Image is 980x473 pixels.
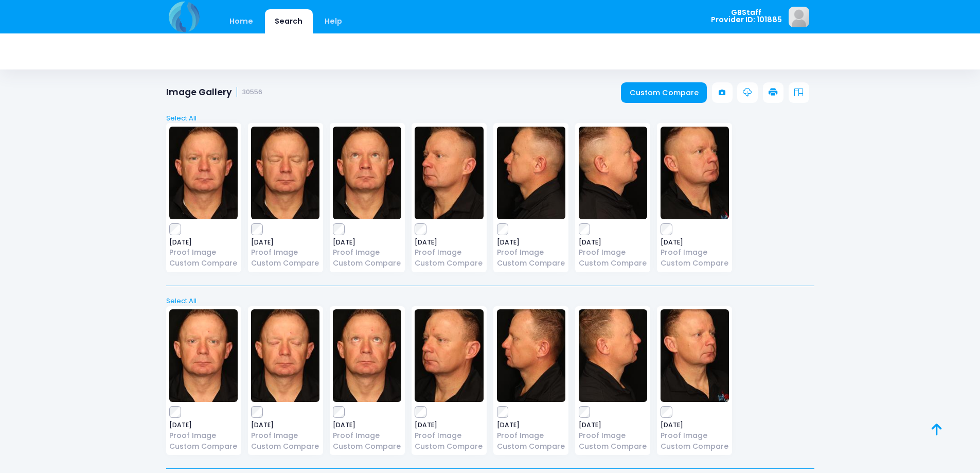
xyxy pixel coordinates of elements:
[242,89,262,96] small: 30556
[163,296,817,306] a: Select All
[251,247,319,258] a: Proof Image
[415,422,483,428] span: [DATE]
[661,239,729,246] span: [DATE]
[333,422,401,428] span: [DATE]
[497,441,565,452] a: Custom Compare
[579,441,647,452] a: Custom Compare
[621,82,707,103] a: Custom Compare
[579,309,647,402] img: image
[661,441,729,452] a: Custom Compare
[333,309,401,402] img: image
[251,422,319,428] span: [DATE]
[415,239,483,246] span: [DATE]
[579,127,647,219] img: image
[497,258,565,269] a: Custom Compare
[333,430,401,441] a: Proof Image
[163,113,817,124] a: Select All
[169,422,238,428] span: [DATE]
[251,127,319,219] img: image
[333,239,401,246] span: [DATE]
[333,258,401,269] a: Custom Compare
[251,258,319,269] a: Custom Compare
[415,247,483,258] a: Proof Image
[251,441,319,452] a: Custom Compare
[251,309,319,402] img: image
[220,9,263,33] a: Home
[169,441,238,452] a: Custom Compare
[497,422,565,428] span: [DATE]
[579,430,647,441] a: Proof Image
[169,239,238,246] span: [DATE]
[661,309,729,402] img: image
[169,258,238,269] a: Custom Compare
[789,7,809,27] img: image
[661,258,729,269] a: Custom Compare
[579,422,647,428] span: [DATE]
[333,247,401,258] a: Proof Image
[169,309,238,402] img: image
[497,430,565,441] a: Proof Image
[661,422,729,428] span: [DATE]
[579,247,647,258] a: Proof Image
[579,239,647,246] span: [DATE]
[333,127,401,219] img: image
[415,127,483,219] img: image
[497,247,565,258] a: Proof Image
[497,309,565,402] img: image
[661,127,729,219] img: image
[415,258,483,269] a: Custom Compare
[251,430,319,441] a: Proof Image
[251,239,319,246] span: [DATE]
[497,239,565,246] span: [DATE]
[415,441,483,452] a: Custom Compare
[314,9,352,33] a: Help
[579,258,647,269] a: Custom Compare
[265,9,313,33] a: Search
[166,87,263,98] h1: Image Gallery
[415,309,483,402] img: image
[497,127,565,219] img: image
[661,247,729,258] a: Proof Image
[415,430,483,441] a: Proof Image
[169,430,238,441] a: Proof Image
[711,9,782,24] span: GBStaff Provider ID: 101885
[169,127,238,219] img: image
[661,430,729,441] a: Proof Image
[333,441,401,452] a: Custom Compare
[169,247,238,258] a: Proof Image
